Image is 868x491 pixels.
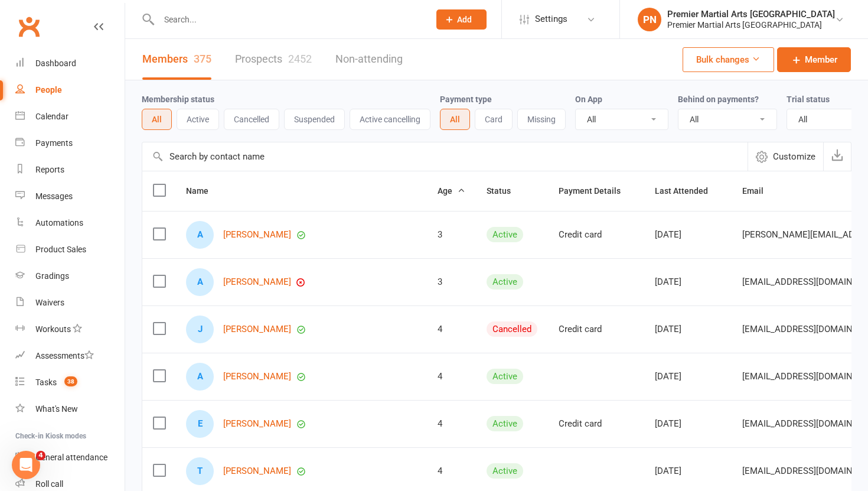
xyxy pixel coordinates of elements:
[186,410,214,438] div: E
[559,186,634,196] span: Payment Details
[655,186,721,196] span: Last Attended
[177,109,219,130] button: Active
[223,372,291,382] a: [PERSON_NAME]
[15,183,125,210] a: Messages
[638,8,661,31] div: PN
[15,444,125,471] a: General attendance kiosk mode
[742,186,776,196] span: Email
[12,451,40,479] iframe: Intercom live chat
[35,191,73,201] div: Messages
[186,221,214,249] div: A
[559,324,634,334] div: Credit card
[487,184,524,198] button: Status
[35,245,86,254] div: Product Sales
[655,419,721,429] div: [DATE]
[15,77,125,103] a: People
[142,142,748,171] input: Search by contact name
[186,316,214,343] div: J
[805,53,837,67] span: Member
[559,419,634,429] div: Credit card
[438,466,465,476] div: 4
[142,109,172,130] button: All
[15,236,125,263] a: Product Sales
[575,95,602,104] label: On App
[142,39,211,80] a: Members375
[35,165,64,174] div: Reports
[186,457,214,485] div: T
[438,186,465,196] span: Age
[487,369,523,384] div: Active
[186,186,221,196] span: Name
[235,39,312,80] a: Prospects2452
[438,372,465,382] div: 4
[35,271,69,281] div: Gradings
[288,53,312,65] div: 2452
[655,466,721,476] div: [DATE]
[438,277,465,287] div: 3
[223,419,291,429] a: [PERSON_NAME]
[186,268,214,296] div: A
[155,11,421,28] input: Search...
[748,142,823,171] button: Customize
[35,218,83,227] div: Automations
[284,109,345,130] button: Suspended
[223,230,291,240] a: [PERSON_NAME]
[655,230,721,240] div: [DATE]
[186,363,214,391] div: A
[438,419,465,429] div: 4
[15,50,125,77] a: Dashboard
[487,186,524,196] span: Status
[655,372,721,382] div: [DATE]
[14,12,44,41] a: Clubworx
[436,9,487,30] button: Add
[777,47,851,72] a: Member
[15,263,125,290] a: Gradings
[335,39,403,80] a: Non-attending
[487,227,523,242] div: Active
[487,274,523,290] div: Active
[223,466,291,476] a: [PERSON_NAME]
[35,58,76,68] div: Dashboard
[559,184,634,198] button: Payment Details
[194,53,211,65] div: 375
[224,109,279,130] button: Cancelled
[36,451,45,460] span: 4
[438,230,465,240] div: 3
[678,95,759,104] label: Behind on payments?
[15,369,125,396] a: Tasks 38
[517,109,566,130] button: Missing
[438,184,465,198] button: Age
[15,316,125,343] a: Workouts
[15,130,125,157] a: Payments
[487,463,523,479] div: Active
[683,47,774,72] button: Bulk changes
[35,351,94,360] div: Assessments
[487,321,537,337] div: Cancelled
[15,290,125,316] a: Waivers
[535,6,567,32] span: Settings
[655,277,721,287] div: [DATE]
[667,9,835,19] div: Premier Martial Arts [GEOGRAPHIC_DATA]
[438,324,465,334] div: 4
[559,230,634,240] div: Credit card
[475,109,513,130] button: Card
[35,378,57,387] div: Tasks
[655,184,721,198] button: Last Attended
[35,138,73,148] div: Payments
[35,404,78,414] div: What's New
[35,324,71,334] div: Workouts
[15,210,125,236] a: Automations
[35,453,107,462] div: General attendance
[15,103,125,130] a: Calendar
[15,157,125,183] a: Reports
[350,109,430,130] button: Active cancelling
[742,184,776,198] button: Email
[15,343,125,369] a: Assessments
[64,376,77,386] span: 38
[487,416,523,431] div: Active
[440,95,492,104] label: Payment type
[457,15,472,24] span: Add
[186,184,221,198] button: Name
[35,85,62,95] div: People
[142,95,214,104] label: Membership status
